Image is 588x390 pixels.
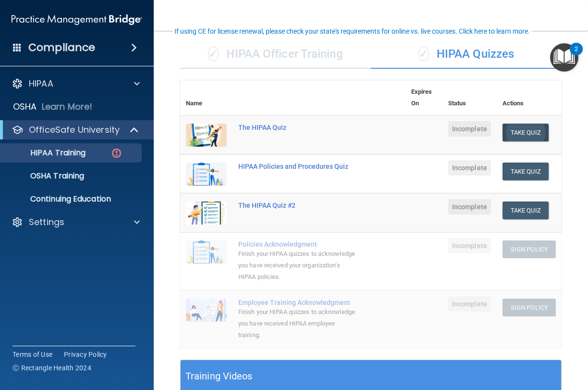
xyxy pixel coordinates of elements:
[238,248,357,283] div: Finish your HIPAA quizzes to acknowledge you have received your organization’s HIPAA policies.
[29,216,64,228] p: Settings
[12,124,139,136] a: OfficeSafe University
[448,160,491,176] span: Incomplete
[6,148,86,158] p: HIPAA Training
[371,40,562,69] div: HIPAA Quizzes
[29,78,53,89] p: HIPAA
[238,240,357,248] div: Policies Acknowledgment
[502,163,549,180] button: Take Quiz
[418,47,429,61] span: ✓
[448,121,491,137] span: Incomplete
[575,49,578,62] div: 2
[6,171,84,181] p: OSHA Training
[448,296,491,312] span: Incomplete
[238,163,357,170] div: HIPAA Policies and Procedures Quiz
[238,124,357,131] div: The HIPAA Quiz
[29,124,120,136] p: OfficeSafe University
[405,80,442,115] th: Expires On
[448,199,491,214] span: Incomplete
[502,124,549,141] button: Take Quiz
[550,43,578,72] button: Open Resource Center, 2 new notifications
[6,194,137,204] p: Continuing Education
[238,201,357,209] div: The HIPAA Quiz #2
[13,101,37,113] p: OSHA
[442,80,497,115] th: Status
[173,26,531,36] button: If using CE for license renewal, please check your state's requirements for online vs. live cours...
[110,147,122,159] img: danger-circle.6113f641.png
[448,238,491,253] span: Incomplete
[12,10,142,29] img: PMB logo
[12,350,52,359] a: Terms of Use
[12,216,140,228] a: Settings
[502,240,556,258] button: Sign Policy
[502,201,549,219] button: Take Quiz
[185,368,253,385] h5: Training Videos
[28,41,95,54] h4: Compliance
[42,101,93,113] p: Learn More!
[64,350,107,359] a: Privacy Policy
[422,322,576,360] iframe: Drift Widget Chat Controller
[180,40,371,69] div: HIPAA Officer Training
[502,299,556,316] button: Sign Policy
[238,306,357,341] div: Finish your HIPAA quizzes to acknowledge you have received HIPAA employee training.
[12,363,91,373] span: Ⓒ Rectangle Health 2024
[497,80,562,115] th: Actions
[180,80,233,115] th: Name
[12,78,140,89] a: HIPAA
[208,47,219,61] span: ✓
[238,299,357,306] div: Employee Training Acknowledgment
[174,28,530,35] div: If using CE for license renewal, please check your state's requirements for online vs. live cours...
